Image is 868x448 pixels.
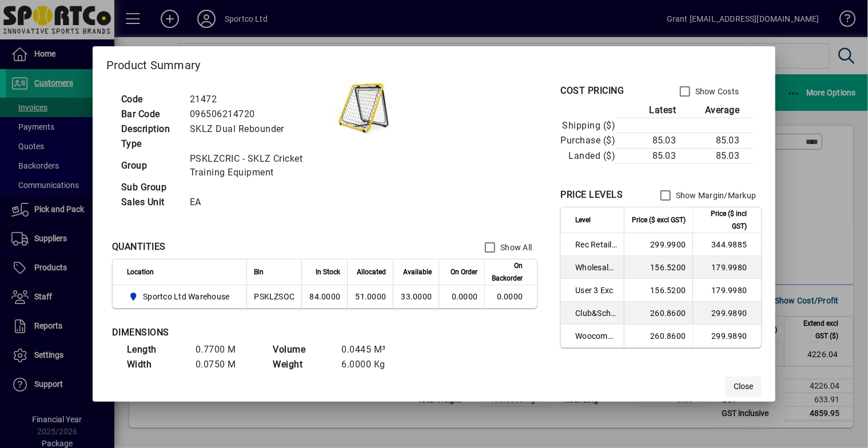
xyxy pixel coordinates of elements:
[624,233,692,256] td: 299.9900
[357,266,386,278] span: Allocated
[316,266,340,278] span: In Stock
[725,377,762,397] button: Close
[184,122,335,137] td: SKLZ Dual Rebounder
[347,285,393,308] td: 51.0000
[616,103,684,118] th: Latest
[700,207,747,233] span: Price ($ incl GST)
[692,325,761,347] td: 299.9890
[336,342,405,357] td: 0.0445 M³
[116,137,184,151] td: Type
[492,259,523,285] span: On Backorder
[112,326,398,339] div: DIMENSIONS
[452,292,478,301] span: 0.0000
[116,122,184,137] td: Description
[575,285,617,296] span: User 3 Exc
[184,195,335,210] td: EA
[393,285,439,308] td: 33.0000
[451,266,477,278] span: On Order
[684,149,753,164] td: 85.03
[692,302,761,325] td: 299.9890
[498,242,532,253] label: Show All
[184,151,335,180] td: PSKLZCRIC - SKLZ Cricket Training Equipment
[560,133,616,149] td: Purchase ($)
[116,180,184,195] td: Sub Group
[143,291,229,302] span: Sportco Ltd Warehouse
[127,290,234,303] span: Sportco Ltd Warehouse
[692,233,761,256] td: 344.9885
[116,92,184,107] td: Code
[116,151,184,180] td: Group
[575,262,617,273] span: Wholesale Exc
[336,357,405,372] td: 6.0000 Kg
[692,256,761,279] td: 179.9980
[575,307,617,319] span: Club&School Exc
[184,107,335,122] td: 096506214720
[734,381,753,393] span: Close
[632,214,686,226] span: Price ($ excl GST)
[692,279,761,302] td: 179.9980
[616,133,684,149] td: 85.03
[684,133,753,149] td: 85.03
[484,285,537,308] td: 0.0000
[560,84,624,98] div: COST PRICING
[93,46,776,79] h2: Product Summary
[616,149,684,164] td: 85.03
[560,149,616,164] td: Landed ($)
[684,103,753,118] th: Average
[674,190,756,201] label: Show Margin/Markup
[560,188,623,202] div: PRICE LEVELS
[624,256,692,279] td: 156.5200
[693,86,739,97] label: Show Costs
[575,330,617,342] span: Woocommerce Retail
[624,325,692,347] td: 260.8600
[116,195,184,210] td: Sales Unit
[624,302,692,325] td: 260.8600
[335,80,392,137] img: contain
[121,357,190,372] td: Width
[184,92,335,107] td: 21472
[560,118,616,133] td: Shipping ($)
[246,285,301,308] td: PSKLZSOC
[301,285,347,308] td: 84.0000
[268,357,336,372] td: Weight
[268,342,336,357] td: Volume
[254,266,264,278] span: Bin
[116,107,184,122] td: Bar Code
[575,239,617,250] span: Rec Retail Inc
[190,357,258,372] td: 0.0750 M
[127,266,154,278] span: Location
[190,342,258,357] td: 0.7700 M
[121,342,190,357] td: Length
[403,266,432,278] span: Available
[112,240,166,254] div: QUANTITIES
[624,279,692,302] td: 156.5200
[575,214,591,226] span: Level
